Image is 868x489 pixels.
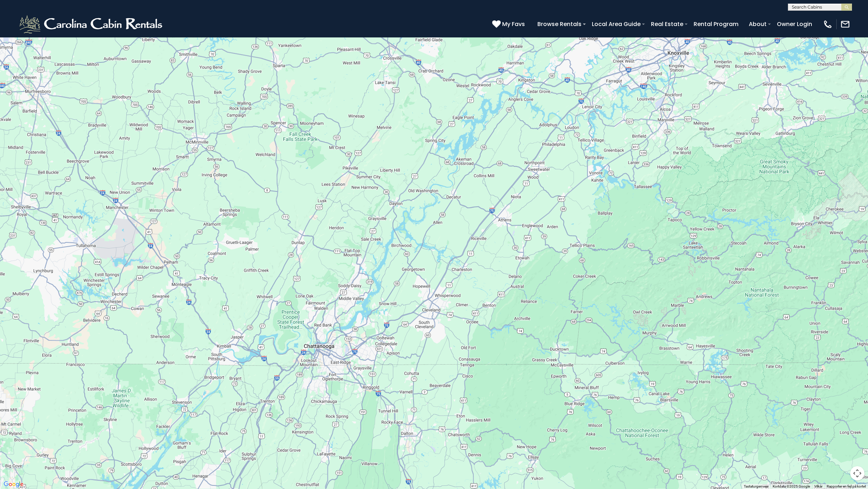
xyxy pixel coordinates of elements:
[18,14,165,35] img: White-1-2.png
[840,19,850,29] img: mail-regular-white.png
[773,18,816,30] a: Owner Login
[823,19,833,29] img: phone-regular-white.png
[502,20,525,29] span: My Favs
[647,18,687,30] a: Real Estate
[534,18,585,30] a: Browse Rentals
[492,20,527,29] a: My Favs
[690,18,742,30] a: Rental Program
[588,18,644,30] a: Local Area Guide
[745,18,770,30] a: About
